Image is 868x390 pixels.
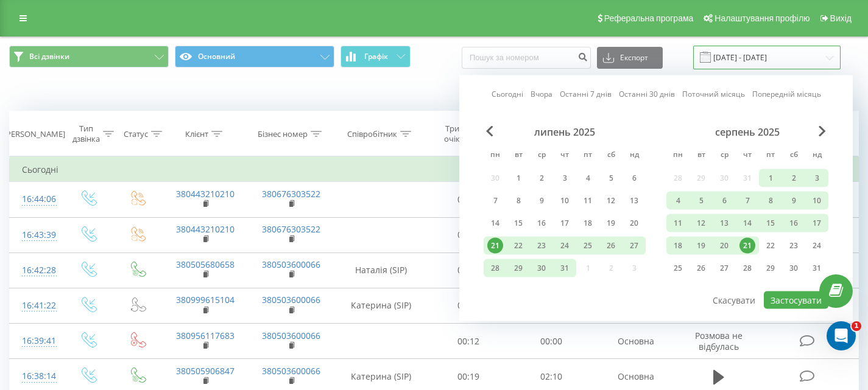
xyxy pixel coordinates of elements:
div: 5 [603,170,619,186]
abbr: субота [602,147,620,165]
div: сб 19 лип 2025 р. [599,214,623,232]
div: вт 1 лип 2025 р. [507,169,530,187]
a: Сьогодні [492,88,523,100]
div: ср 9 лип 2025 р. [530,192,553,210]
div: 18 [670,238,686,254]
span: 1 [852,321,861,331]
abbr: п’ятниця [579,147,597,165]
div: 3 [557,170,573,186]
td: Наталія (SIP) [334,252,427,288]
abbr: неділя [808,147,826,165]
div: 4 [580,170,596,186]
a: 380503600066 [262,294,320,305]
div: 26 [693,260,709,276]
abbr: вівторок [692,147,710,165]
a: 380999615104 [176,294,235,305]
div: 9 [534,193,549,209]
span: Next Month [819,126,826,137]
div: пн 7 лип 2025 р. [484,192,507,210]
div: вт 26 серп 2025 р. [690,259,713,277]
button: Основний [175,46,334,68]
div: нд 13 лип 2025 р. [623,192,646,210]
a: 380676303522 [262,223,320,235]
div: 6 [626,170,642,186]
span: Графік [364,52,388,61]
div: сб 9 серп 2025 р. [782,192,805,210]
div: пт 4 лип 2025 р. [576,169,599,187]
abbr: субота [785,147,803,165]
div: Статус [124,129,148,139]
div: 20 [626,215,642,231]
abbr: понеділок [486,147,504,165]
a: 380503600066 [262,330,320,341]
abbr: середа [532,147,551,165]
span: Всі дзвінки [29,52,69,61]
div: пн 28 лип 2025 р. [484,259,507,277]
div: 23 [786,238,802,254]
div: [PERSON_NAME] [4,129,65,139]
div: чт 7 серп 2025 р. [736,192,759,210]
div: 12 [603,193,619,209]
div: нд 20 лип 2025 р. [623,214,646,232]
button: Експорт [597,47,663,69]
div: пт 8 серп 2025 р. [759,192,782,210]
button: Застосувати [764,291,828,309]
div: 16:43:39 [22,223,51,247]
td: 00:15 [427,252,510,288]
div: 19 [693,238,709,254]
div: 13 [716,215,732,231]
div: сб 2 серп 2025 р. [782,169,805,187]
div: нд 17 серп 2025 р. [805,214,828,232]
div: 16:42:28 [22,259,51,282]
button: Скасувати [706,291,762,309]
div: сб 16 серп 2025 р. [782,214,805,232]
a: 380676303522 [262,188,320,200]
div: чт 3 лип 2025 р. [553,169,576,187]
div: 31 [557,260,573,276]
div: пн 18 серп 2025 р. [666,237,690,255]
span: Previous Month [486,126,493,137]
div: сб 12 лип 2025 р. [599,192,623,210]
td: 00:47 [427,288,510,323]
div: 26 [603,238,619,254]
abbr: четвер [738,147,757,165]
input: Пошук за номером [462,47,591,69]
a: Попередній місяць [752,88,821,100]
div: 14 [739,215,755,231]
div: 28 [739,260,755,276]
div: 21 [739,238,755,254]
div: Клієнт [185,129,208,139]
div: 18 [580,215,596,231]
div: пт 18 лип 2025 р. [576,214,599,232]
div: чт 31 лип 2025 р. [553,259,576,277]
div: чт 10 лип 2025 р. [553,192,576,210]
div: вт 12 серп 2025 р. [690,214,713,232]
div: ср 30 лип 2025 р. [530,259,553,277]
td: 00:00 [510,324,593,359]
div: 27 [626,238,642,254]
div: 24 [809,238,825,254]
div: ср 6 серп 2025 р. [713,192,736,210]
div: 12 [693,215,709,231]
div: пн 14 лип 2025 р. [484,214,507,232]
div: ср 23 лип 2025 р. [530,237,553,255]
div: 7 [487,193,503,209]
button: Графік [340,46,411,68]
div: пт 25 лип 2025 р. [576,237,599,255]
a: Вчора [531,88,552,100]
div: 22 [763,238,778,254]
div: 20 [716,238,732,254]
div: 11 [670,215,686,231]
div: Бізнес номер [258,129,308,139]
div: 24 [557,238,573,254]
a: 380505906847 [176,365,235,377]
div: 16:44:06 [22,187,51,211]
div: нд 3 серп 2025 р. [805,169,828,187]
div: чт 28 серп 2025 р. [736,259,759,277]
td: Сьогодні [10,158,859,182]
abbr: середа [715,147,733,165]
div: 30 [786,260,802,276]
div: 16 [786,215,802,231]
div: 11 [580,193,596,209]
div: 4 [670,193,686,209]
